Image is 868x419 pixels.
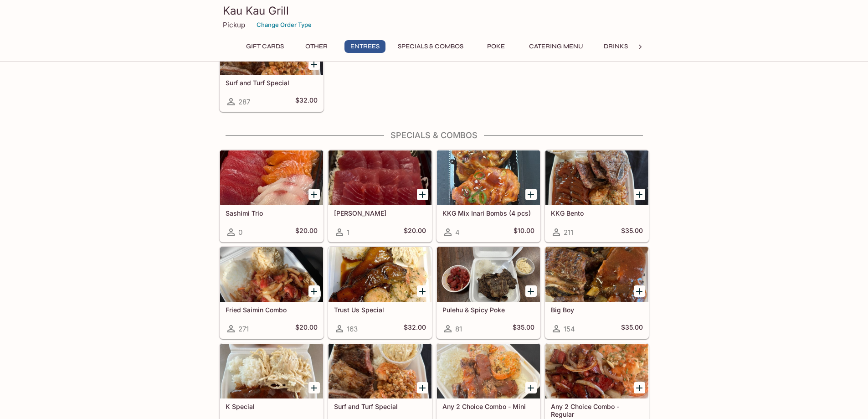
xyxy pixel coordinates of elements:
button: Add Sashimi Trio [308,189,320,200]
h5: Big Boy [551,306,643,314]
button: Entrees [344,40,385,53]
h4: Specials & Combos [219,130,649,140]
button: Gift Cards [241,40,289,53]
h5: $35.00 [621,323,643,334]
button: Add Any 2 Choice Combo - Regular [634,382,645,393]
h5: $32.00 [295,96,318,107]
h5: $20.00 [295,227,318,238]
h5: KKG Mix Inari Bombs (4 pcs) [442,209,534,217]
button: Other [296,40,337,53]
h5: $32.00 [404,323,426,334]
p: Pickup [223,21,245,29]
button: Add Big Boy [634,285,645,297]
h5: Any 2 Choice Combo - Regular [551,403,643,418]
a: Sashimi Trio0$20.00 [220,150,324,242]
span: 81 [455,325,462,333]
h5: $20.00 [295,323,318,334]
h5: $35.00 [513,323,534,334]
div: Trust Us Special [329,247,431,302]
span: 287 [238,98,250,106]
a: Pulehu & Spicy Poke81$35.00 [437,247,540,339]
button: Add Trust Us Special [417,285,428,297]
h5: Sashimi Trio [226,209,318,217]
span: 4 [455,228,460,237]
a: KKG Bento211$35.00 [545,150,649,242]
div: Sashimi Trio [220,150,323,205]
h5: $35.00 [621,227,643,238]
div: K Special [220,344,323,398]
span: 1 [347,228,349,237]
span: 271 [238,325,249,333]
button: Add Ahi Sashimi [417,189,428,200]
div: Pulehu & Spicy Poke [437,247,540,302]
a: Big Boy154$35.00 [545,247,649,339]
h5: Any 2 Choice Combo - Mini [442,403,534,410]
h5: $10.00 [514,227,534,238]
button: Catering Menu [524,40,588,53]
button: Add Surf and Turf Special [308,58,320,70]
a: Surf and Turf Special287$32.00 [220,20,324,112]
button: Specials & Combos [393,40,468,53]
div: Any 2 Choice Combo - Regular [545,344,648,398]
h3: Kau Kau Grill [223,4,646,18]
button: Add Pulehu & Spicy Poke [525,285,537,297]
button: Add Surf and Turf Special [417,382,428,393]
a: [PERSON_NAME]1$20.00 [328,150,432,242]
span: 163 [347,325,358,333]
div: Big Boy [545,247,648,302]
span: 154 [564,325,575,333]
button: Add Fried Saimin Combo [308,285,320,297]
button: Add KKG Mix Inari Bombs (4 pcs) [525,189,537,200]
a: KKG Mix Inari Bombs (4 pcs)4$10.00 [437,150,540,242]
div: Any 2 Choice Combo - Mini [437,344,540,398]
button: Drinks [596,40,637,53]
a: Trust Us Special163$32.00 [328,247,432,339]
h5: [PERSON_NAME] [334,209,426,217]
span: 211 [564,228,573,237]
div: Fried Saimin Combo [220,247,323,302]
button: Add Any 2 Choice Combo - Mini [525,382,537,393]
h5: Surf and Turf Special [226,79,318,87]
h5: $20.00 [404,227,426,238]
h5: K Special [226,403,318,410]
button: Add KKG Bento [634,189,645,200]
div: Surf and Turf Special [329,344,431,398]
h5: Fried Saimin Combo [226,306,318,314]
div: Ahi Sashimi [329,150,431,205]
h5: Surf and Turf Special [334,403,426,410]
button: Add K Special [308,382,320,393]
button: Poke [476,40,517,53]
button: Change Order Type [252,18,316,32]
span: 0 [238,228,242,237]
div: Surf and Turf Special [220,20,323,75]
h5: Trust Us Special [334,306,426,314]
div: KKG Bento [545,150,648,205]
h5: KKG Bento [551,209,643,217]
a: Fried Saimin Combo271$20.00 [220,247,324,339]
h5: Pulehu & Spicy Poke [442,306,534,314]
div: KKG Mix Inari Bombs (4 pcs) [437,150,540,205]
